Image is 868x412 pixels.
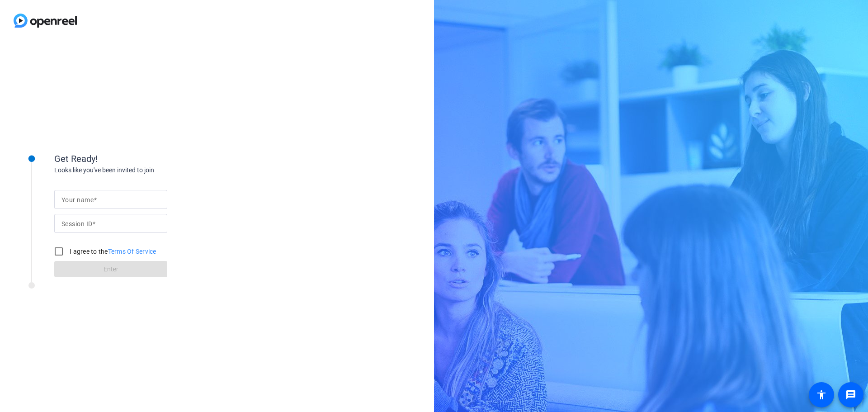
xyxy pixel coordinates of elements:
[54,166,235,175] div: Looks like you've been invited to join
[68,247,156,256] label: I agree to the
[61,220,92,227] mat-label: Session ID
[61,196,94,204] mat-label: Your name
[108,248,156,255] a: Terms Of Service
[54,152,235,166] div: Get Ready!
[816,389,827,400] mat-icon: accessibility
[845,389,856,400] mat-icon: message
